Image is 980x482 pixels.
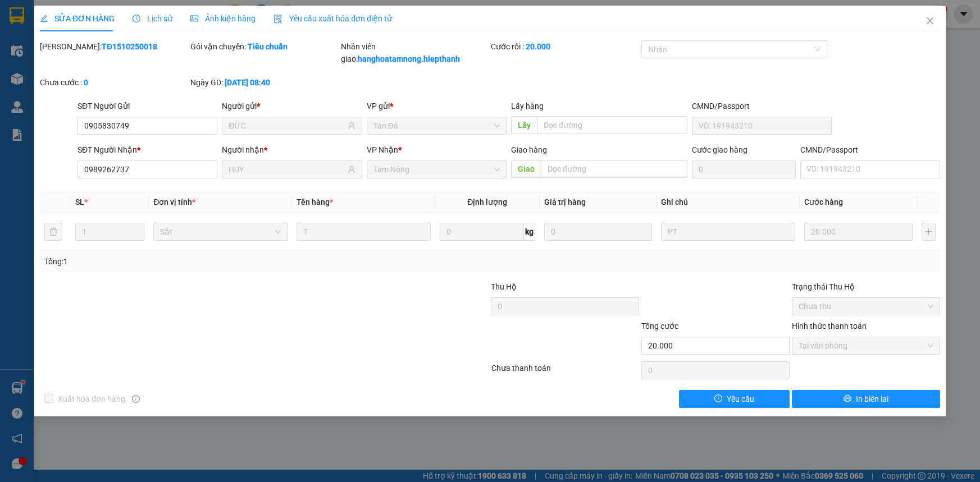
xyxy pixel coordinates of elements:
span: Lấy [511,116,537,134]
div: Trạng thái Thu Hộ [792,281,940,293]
b: [DATE] 08:40 [225,78,270,87]
input: Ghi Chú [661,223,795,241]
span: exclamation-circle [714,394,722,403]
b: TĐ1510250018 [102,42,157,51]
input: Dọc đường [541,160,687,178]
span: Lấy hàng [511,102,544,111]
div: Ngày GD: [190,76,339,89]
button: delete [44,223,62,241]
button: printerIn biên lai [792,390,940,408]
input: VD: Bàn, Ghế [297,223,431,241]
div: SĐT Người Nhận [78,144,217,156]
div: Chưa cước : [40,76,188,89]
div: Tổng: 1 [44,255,379,268]
span: Thu Hộ [491,282,517,291]
span: Cước hàng [804,198,843,206]
input: Cước giao hàng [692,160,796,178]
div: Chưa thanh toán [490,362,641,382]
span: Tổng cước [641,322,678,330]
span: Tam Nông [373,161,500,178]
b: hanghoatamnong.hiepthanh [358,54,460,63]
span: Ảnh kiện hàng [190,14,256,23]
span: In biên lai [856,393,888,405]
span: clock-circle [133,15,140,22]
b: 20.000 [526,42,550,51]
span: printer [844,394,851,403]
span: edit [40,15,48,22]
span: picture [190,15,198,22]
span: Giao [511,160,541,178]
div: Nhân viên giao: [341,40,489,65]
span: Tên hàng [297,198,333,206]
span: kg [524,223,535,241]
div: Người gửi [222,100,362,112]
input: 0 [544,223,653,241]
span: Yêu cầu [727,393,754,405]
span: Yêu cầu xuất hóa đơn điện tử [274,14,392,23]
div: [PERSON_NAME]: [40,40,188,53]
div: Gói vận chuyển: [190,40,339,53]
span: Giao hàng [511,145,547,154]
div: Cước rồi : [491,40,639,53]
button: plus [922,223,936,241]
input: Tên người nhận [229,163,345,176]
span: Đơn vị tính [153,198,195,206]
span: Lịch sử [133,14,172,23]
span: Sắt [160,223,281,240]
span: SỬA ĐƠN HÀNG [40,14,115,23]
span: close [926,16,935,25]
img: icon [274,15,282,24]
input: VD: 191943210 [692,117,832,135]
div: Người nhận [222,144,362,156]
label: Cước giao hàng [692,145,747,154]
div: VP gửi [367,100,507,112]
span: VP Nhận [367,145,398,154]
b: Tiêu chuẩn [248,42,288,51]
input: Dọc đường [537,116,687,134]
span: user [348,122,355,130]
span: info-circle [132,395,140,403]
th: Ghi chú [657,191,800,213]
button: exclamation-circleYêu cầu [679,390,790,408]
button: Close [914,6,946,37]
span: SL [75,198,84,206]
div: CMND/Passport [800,144,940,156]
label: Hình thức thanh toán [792,322,867,330]
span: Giá trị hàng [544,198,586,206]
div: CMND/Passport [692,100,832,112]
b: 0 [84,78,88,87]
span: user [348,166,355,173]
input: Tên người gửi [229,120,345,132]
span: Tản Đà [373,117,500,134]
span: Xuất hóa đơn hàng [53,393,130,405]
span: Tại văn phòng [799,337,933,354]
span: Định lượng [467,198,507,206]
input: 0 [804,223,913,241]
div: SĐT Người Gửi [78,100,217,112]
span: Chưa thu [799,298,933,315]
